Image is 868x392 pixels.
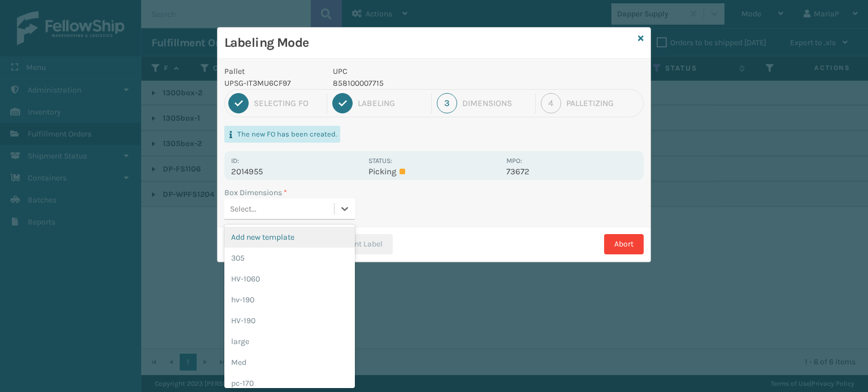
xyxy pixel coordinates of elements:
button: Abort [604,234,644,254]
button: Print Label [323,234,393,254]
p: Pallet [224,65,319,77]
div: Selecting FO [254,98,322,108]
p: The new FO has been created. [237,129,337,139]
div: large [224,331,355,352]
p: 858100007715 [333,77,500,89]
p: 73672 [506,166,637,177]
label: Id: [231,157,239,165]
label: Status: [368,157,392,165]
p: UPSG-IT3MU6CF97 [224,77,319,89]
div: 1 [228,93,249,113]
div: Labeling [358,98,426,108]
h3: Labeling Mode [224,34,633,51]
label: Box Dimensions [224,187,287,199]
div: Palletizing [566,98,640,108]
div: 4 [541,93,561,113]
p: Picking [368,166,499,177]
div: HV-190 [224,310,355,331]
div: hv-190 [224,289,355,310]
div: Med [224,352,355,373]
div: 3 [437,93,457,113]
p: 2014955 [231,166,362,177]
p: UPC [333,65,500,77]
div: HV-1060 [224,268,355,289]
div: Add new template [224,227,355,248]
div: 305 [224,248,355,268]
div: Select... [230,203,257,215]
div: 2 [332,93,353,113]
div: Dimensions [462,98,530,108]
label: MPO: [506,157,522,165]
